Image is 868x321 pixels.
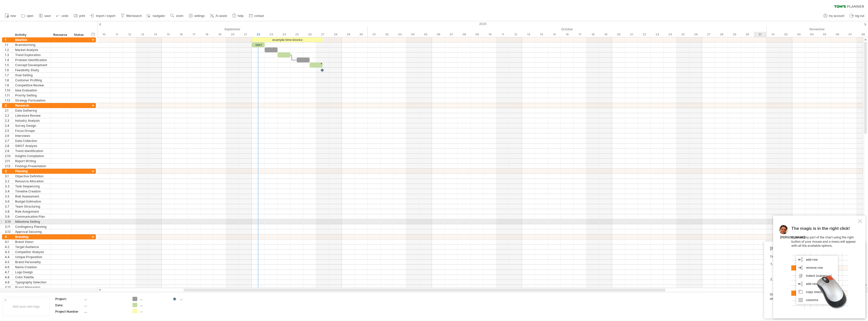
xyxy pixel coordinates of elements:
div: 4.4 [5,255,12,259]
div: SWOT Analysis [15,143,48,148]
div: Monday, 29 September 2025 [342,32,355,37]
div: Thursday, 9 October 2025 [471,32,483,37]
div: Trend Identification [15,149,48,153]
span: my account [829,14,844,18]
a: filter/search [119,13,143,19]
div: .... [140,309,167,313]
span: navigator [153,14,165,18]
div: Focus Groups [15,128,48,133]
div: Resource Allocation [15,179,48,184]
div: 1.5 [5,63,12,67]
span: save [44,14,51,18]
div: Thursday, 23 October 2025 [651,32,664,37]
div: Competitive Review [15,83,48,88]
div: Wednesday, 8 October 2025 [458,32,471,37]
div: Color Palette [15,275,48,280]
div: Timeline Creation [15,189,48,194]
div: Sunday, 28 September 2025 [329,32,342,37]
div: Planning [15,169,48,174]
div: Friday, 19 September 2025 [213,32,226,37]
div: Concept Development [15,63,48,67]
div: 3.12 [5,229,12,234]
div: Monday, 6 October 2025 [432,32,445,37]
div: Saturday, 1 November 2025 [767,32,779,37]
div: Friday, 26 September 2025 [303,32,316,37]
div: .... [180,297,207,301]
div: Ideation [15,37,48,42]
div: start [252,42,265,47]
span: help [238,14,243,18]
div: example time blocks: [252,37,323,42]
div: Friday, 7 November 2025 [844,32,857,37]
div: Monday, 13 October 2025 [522,32,535,37]
div: Thursday, 18 September 2025 [200,32,213,37]
div: Tuesday, 4 November 2025 [805,32,818,37]
div: 1.10 [5,88,12,93]
div: 4.3 [5,250,12,254]
div: .... [84,297,126,301]
div: Unique Proposition [15,255,48,259]
div: Industry Analysis [15,118,48,123]
div: Sunday, 26 October 2025 [689,32,702,37]
div: .... [140,297,167,301]
a: settings [187,13,206,19]
div: Thursday, 11 September 2025 [110,32,123,37]
div: Communication Plan [15,214,48,219]
div: Monday, 3 November 2025 [792,32,805,37]
div: Project: [55,297,83,301]
div: 1 [5,37,12,42]
div: 2.5 [5,128,12,133]
div: Competitor Analysis [15,250,48,254]
div: Branding [15,234,48,239]
div: Team Structuring [15,204,48,209]
div: .... [84,309,126,314]
div: 2 [5,103,12,108]
div: 1.2 [5,47,12,52]
span: print [79,14,85,18]
div: Insights Compilation [15,154,48,158]
div: Risk Assessment [15,194,48,199]
div: Strategy Formulation [15,98,48,103]
span: import / export [96,14,115,18]
div: Data Collection [15,138,48,143]
div: Interviews [15,133,48,138]
div: Tuesday, 7 October 2025 [445,32,458,37]
span: contact [254,14,264,18]
a: undo [55,13,70,19]
div: Saturday, 11 October 2025 [496,32,509,37]
div: Brand Vision [15,239,48,244]
div: 2.7 [5,138,12,143]
div: 2.8 [5,143,12,148]
div: Monday, 15 September 2025 [162,32,175,37]
span: settings [194,14,205,18]
div: 2.4 [5,123,12,128]
div: Saturday, 4 October 2025 [406,32,419,37]
div: Role Assignment [15,209,48,214]
div: The [PERSON_NAME]'s AI-assist can help you in two ways: Give it a try! With the undo button in th... [770,255,857,314]
a: navigator [146,13,167,19]
a: zoom [169,13,185,19]
div: Budget Estimation [15,199,48,204]
span: filter/search [126,14,142,18]
div: Friday, 12 September 2025 [123,32,136,37]
a: help [231,13,245,19]
div: 4.9 [5,280,12,285]
a: save [38,13,52,19]
div: Goal Setting [15,73,48,78]
div: Sunday, 2 November 2025 [779,32,792,37]
div: Findings Presentation [15,164,48,168]
div: 3.8 [5,209,12,214]
div: Sunday, 19 October 2025 [599,32,612,37]
div: Saturday, 13 September 2025 [136,32,149,37]
div: Research [15,103,48,108]
div: 4 [5,234,12,239]
span: open [27,14,34,18]
div: 3.2 [5,179,12,184]
a: print [72,13,87,19]
div: 1.1 [5,42,12,47]
div: 4.8 [5,275,12,280]
div: 1.12 [5,98,12,103]
div: 3 [5,169,12,174]
div: 2.12 [5,164,12,168]
div: 1.4 [5,58,12,62]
